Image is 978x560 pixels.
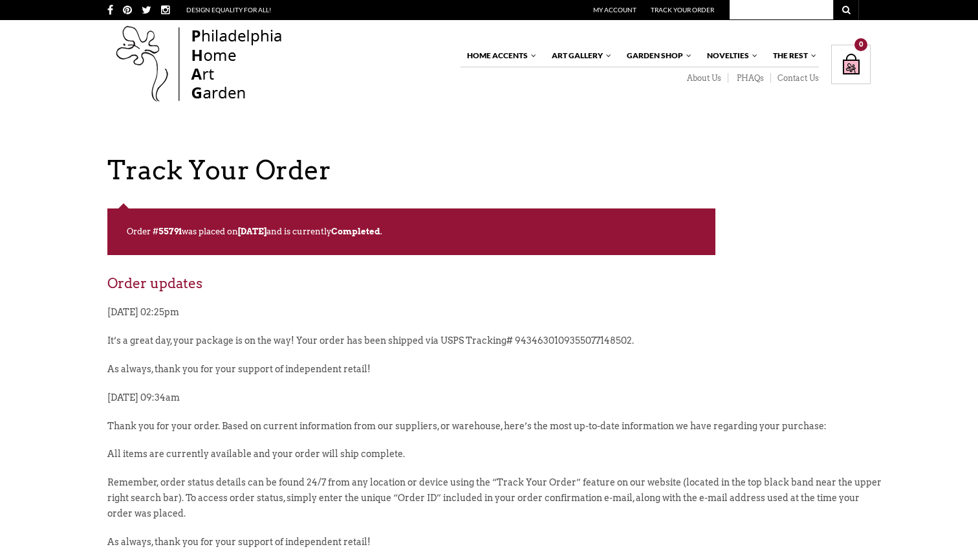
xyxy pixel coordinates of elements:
[771,73,819,84] a: Contact Us
[679,73,728,84] a: About Us
[651,6,714,14] a: Track Your Order
[107,475,884,534] p: Remember, order status details can be found 24/7 from any location or device using the “Track You...
[238,227,266,236] mark: [DATE]
[107,419,884,447] p: Thank you for your order. Based on current information from our suppliers, or warehouse, here’s t...
[620,45,693,67] a: Garden Shop
[107,208,715,255] p: Order # was placed on and is currently .
[107,333,884,362] p: It’s a great day, your package is on the way! Your order has been shipped via USPS Tracking# 9434...
[766,45,818,67] a: The Rest
[331,227,380,236] mark: Completed
[854,38,867,51] div: 0
[107,305,884,333] p: [DATE] 02:25pm
[461,45,538,67] a: Home Accents
[107,274,884,305] h2: Order updates
[107,390,884,419] p: [DATE] 09:34am
[107,155,884,186] h1: Track Your Order
[107,447,884,475] p: All items are currently available and your order will ship complete.
[593,6,636,14] a: My Account
[107,362,884,390] p: As always, thank you for your support of independent retail!
[728,73,771,84] a: PHAQs
[158,227,182,236] mark: 55791
[701,45,759,67] a: Novelties
[545,45,613,67] a: Art Gallery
